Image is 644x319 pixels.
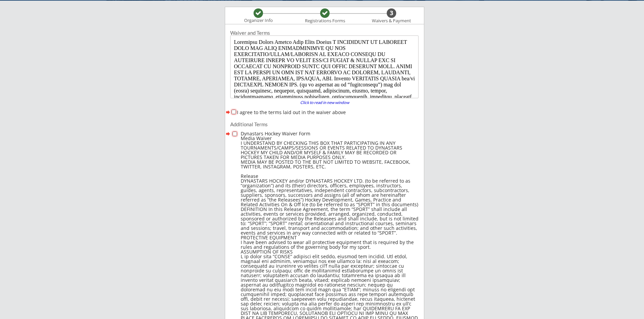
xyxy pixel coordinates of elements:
div: Click to read in new window [296,101,353,105]
div: Organizer Info [240,18,277,23]
a: Click to read in new window [296,101,353,106]
button: forward [225,130,231,137]
button: forward [225,109,231,115]
label: I agree to the terms laid out in the waiver above [237,109,346,115]
div: Additional Terms [230,122,419,127]
div: Registrations Forms [302,18,348,24]
div: 3 [387,9,396,17]
div: Waiver and Terms [230,30,419,35]
div: Waivers & Payment [368,18,415,24]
